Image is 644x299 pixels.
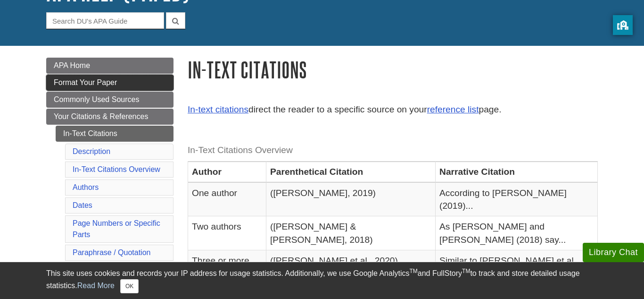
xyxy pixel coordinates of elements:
div: This site uses cookies and records your IP address for usage statistics. Additionally, we use Goo... [46,268,598,293]
a: Dates [73,201,92,209]
a: Read More [77,282,115,290]
sup: TM [462,268,470,274]
a: In-Text Citations [56,126,173,142]
button: privacy banner [613,15,633,35]
a: Authors [73,183,99,191]
button: Close [120,279,139,293]
p: direct the reader to a specific source on your page. [188,103,598,117]
td: One author [188,182,266,216]
th: Narrative Citation [436,162,598,182]
a: Commonly Used Sources [46,92,173,108]
th: Parenthetical Citation [266,162,436,182]
td: According to [PERSON_NAME] (2019)... [436,182,598,216]
a: In-text citations [188,104,248,114]
a: In-Text Citations Overview [73,165,160,173]
caption: In-Text Citations Overview [188,140,598,161]
a: APA Home [46,58,173,74]
a: Description [73,147,110,155]
span: Format Your Paper [54,78,117,86]
td: ([PERSON_NAME] & [PERSON_NAME], 2018) [266,216,436,250]
a: Page Numbers or Specific Parts [73,219,160,239]
input: Search DU's APA Guide [46,12,164,29]
td: Similar to [PERSON_NAME] et al. (2020)... [436,250,598,284]
h1: In-Text Citations [188,58,598,82]
a: reference list [427,104,479,114]
span: Your Citations & References [54,112,148,120]
td: ([PERSON_NAME], 2019) [266,182,436,216]
button: Library Chat [583,243,644,262]
a: Your Citations & References [46,109,173,125]
span: APA Home [54,61,90,69]
th: Author [188,162,266,182]
a: Paraphrase / Quotation [73,248,150,256]
a: Format Your Paper [46,75,173,91]
td: Two authors [188,216,266,250]
span: Commonly Used Sources [54,95,139,103]
td: As [PERSON_NAME] and [PERSON_NAME] (2018) say... [436,216,598,250]
td: ([PERSON_NAME] et al., 2020) [266,250,436,284]
td: Three or more authors [188,250,266,284]
sup: TM [409,268,417,274]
